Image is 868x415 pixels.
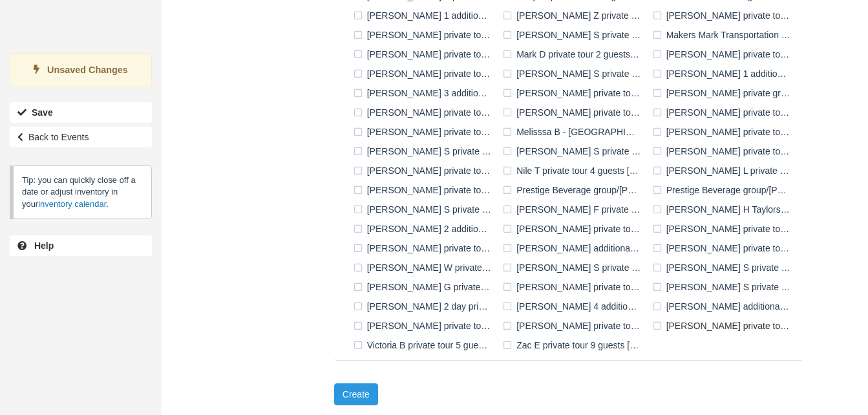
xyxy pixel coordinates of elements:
[350,145,500,156] span: Michael S private tour 5 guests 10-17-2025
[500,165,649,175] span: Nile T private tour 4 guests 8-8-2025
[500,239,649,258] label: [PERSON_NAME] additional cost for private tour
[10,127,152,147] a: Back to Events
[650,320,799,330] span: Tristan B private tour 10 guests 10-24-2025
[500,258,649,277] label: [PERSON_NAME] S private tour 5 guests [DATE]
[350,339,500,350] span: Victoria B private tour 5 guests 10-3-2025
[650,277,799,297] label: [PERSON_NAME] S private tour 4 guests [DATE]
[500,64,649,83] label: [PERSON_NAME] S private tour [DATE], 12th and 13th. 4 guests
[47,65,128,75] strong: Unsaved Changes
[350,165,500,175] span: Nick K private tour 9 guests 8-8-2025
[350,142,500,161] label: [PERSON_NAME] S private tour 5 guests [DATE]
[350,320,500,330] span: Terry H private tour 4 guests 2 days 9-4-2025 and 9-5-2025
[650,83,799,103] label: [PERSON_NAME] private group transportation [DATE]
[350,219,500,239] label: [PERSON_NAME] 2 additional guests [DATE]
[10,165,152,219] p: Tip: you can quickly close off a date or adjust inventory in your .
[350,103,500,122] label: [PERSON_NAME] private tour 4 guests [DATE]
[500,45,649,64] label: Mark D private tour 2 guests [DATE]
[500,83,649,103] label: [PERSON_NAME] private tour 10 guests [DATE]
[650,223,799,233] span: Robert M private tour 7 guests 12-3-2025
[350,126,500,136] span: Melanie R private tour 2 guests 9-19-2025
[650,6,799,25] label: [PERSON_NAME] private tour 9 guests [DATE] and [DATE]
[34,240,54,251] b: Help
[650,25,799,45] label: Makers Mark Transportation [DATE]
[650,10,799,20] span: Larry M private tour 9 guests 9-23-25 and 9-24-25
[650,297,799,316] label: [PERSON_NAME] additional cost for horse farm [DATE]
[350,200,500,219] label: [PERSON_NAME] S private tour 9 guests [DATE]
[32,107,53,118] b: Save
[350,316,500,335] label: [PERSON_NAME] private tour 4 guests 2 days [DATE] and [DATE]
[350,45,500,64] label: [PERSON_NAME] private tour 6 guests [DATE]
[650,301,799,311] span: Terry H additional cost for horse farm 9-4-2025
[500,68,649,78] span: Mark S private tour October 11th, 12th and 13th. 4 guests
[650,200,799,219] label: [PERSON_NAME] H Taylorsville pick up charge
[650,262,799,272] span: Scott S private tour 9 guests 10-4-2025
[500,103,649,122] label: [PERSON_NAME] private tour 2 guests 9-17 and 9-18
[650,107,799,117] span: Matthew F private tour 9 guests 6-7-2025
[500,180,649,200] label: Prestige Beverage group/[PERSON_NAME] D tranportation [DATE]
[350,301,500,311] span: Ted M 2 day private tour 8 guests 9-25-2025 and 9-26-2025
[650,281,799,292] span: Stacy S private tour 4 guests 10-13-2025
[500,184,649,195] span: Prestige Beverage group/Dixon D tranportation 7-24-25
[650,142,799,161] label: [PERSON_NAME] private tour 11 guests [DATE]
[334,383,378,405] button: Create
[500,126,649,136] span: Melisssa B - KYBAR Shaker Village transportation 7-24-2025
[500,301,649,311] span: Terry H 4 additional guests 9-4 and 9-5
[350,180,500,200] label: [PERSON_NAME] private tour 7 guests [DATE]
[350,29,500,39] span: Laura R private tour 4 guests 6-20-2025
[350,10,500,20] span: Kyle Z 1 additional guest
[650,165,799,175] span: Paige L private tour 4 guests 5-31-2025
[650,64,799,83] label: [PERSON_NAME] 1 additional guest [DATE]
[500,281,649,292] span: Shawn R private tour 10 guests 5-31-2025
[500,223,649,233] span: Robert L private tour 8 guests 5-30-2025
[350,204,500,214] span: Rachael S private tour 9 guests 6-14-2025
[500,316,649,335] label: [PERSON_NAME] private tour 10 guests [DATE]
[500,145,649,156] span: Michele S private tour 6 guests 10-18-2025
[650,48,799,59] span: Mark L private tour 9 guests 9-12-2025
[650,145,799,156] span: Natalie K private tour 11 guests 10-4-2025
[650,122,799,142] label: [PERSON_NAME] private tour 6 guests [DATE]
[350,262,500,272] span: Sam W private group transportation 7-9-2025
[650,204,799,214] span: Reese H Taylorsville pick up charge
[350,242,500,253] span: Samantha H private tour 2 guests 7-31-2025
[350,277,500,297] label: [PERSON_NAME] G private 5 guests tour [DATE]
[350,281,500,292] span: Shanda G private 5 guests tour 9-27-2025
[350,297,500,316] label: [PERSON_NAME] 2 day private tour 8 guests [DATE] and [DATE]
[650,242,799,253] span: Sam T private tour 11 guests 7-12-2025
[350,223,500,233] span: Robert L 2 additional guests 5-30-2025
[10,235,152,256] a: Help
[500,339,649,350] span: Zac E private tour 9 guests 10-10-2025
[650,87,799,98] span: Mary Cardell private group transportation 6-11-2025
[500,142,649,161] label: [PERSON_NAME] S private tour 6 guests [DATE]
[350,258,500,277] label: [PERSON_NAME] W private group transportation [DATE]
[650,45,799,64] label: [PERSON_NAME] private tour 9 guests [DATE]
[10,102,152,123] button: Save
[500,219,649,239] label: [PERSON_NAME] private tour 8 guests [DATE]
[650,219,799,239] label: [PERSON_NAME] private tour 7 guests [DATE]
[500,242,649,253] span: Sam K additional cost for private tour
[350,83,500,103] label: [PERSON_NAME] 3 additional guests [DATE]
[650,316,799,335] label: [PERSON_NAME] private tour 10 guests [DATE]
[350,6,500,25] label: [PERSON_NAME] 1 additional guest
[500,262,649,272] span: Scott S private tour 5 guests 9-13-2025
[350,64,500,83] label: [PERSON_NAME] private tour 6 guests [DATE]
[350,239,500,258] label: [PERSON_NAME] private tour 2 guests [DATE]
[500,122,649,142] label: Melisssa B - [GEOGRAPHIC_DATA] transportation [DATE]
[500,277,649,297] label: [PERSON_NAME] private tour 10 guests [DATE]
[500,29,649,39] span: Linda S private tour 6 guests 5-30-2025
[350,25,500,45] label: [PERSON_NAME] private tour 4 guests [DATE]
[350,87,500,98] span: Maryann M 3 additional guests 6-13-2025
[650,103,799,122] label: [PERSON_NAME] private tour 9 guests [DATE]
[350,68,500,78] span: Mark M private tour 6 guests 9-19-2025
[500,335,649,355] label: Zac E private tour 9 guests [DATE]
[500,10,649,20] span: Kyle Z private tour 5 guests 8-23-2025
[650,180,799,200] label: Prestige Beverage group/[PERSON_NAME] D tranportation [DATE] additional cost
[38,199,106,209] a: inventory calendar
[500,87,649,98] span: Maryann M private tour 10 guests 6-13-2025
[650,68,799,78] span: Maryann M 1 additional guest 6-13-2025
[650,184,799,195] span: Prestige Beverage group/Dixon D tranportation 7-24-25 additional cost
[650,258,799,277] label: [PERSON_NAME] S private tour 9 guests [DATE]
[650,126,799,136] span: Michael G private tour 6 guests 9-6-2025
[500,25,649,45] label: [PERSON_NAME] S private tour 6 guests [DATE]
[350,161,500,180] label: [PERSON_NAME] private tour 9 guests [DATE]
[500,320,649,330] span: Timothy H private tour 10 guests 10-4-2025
